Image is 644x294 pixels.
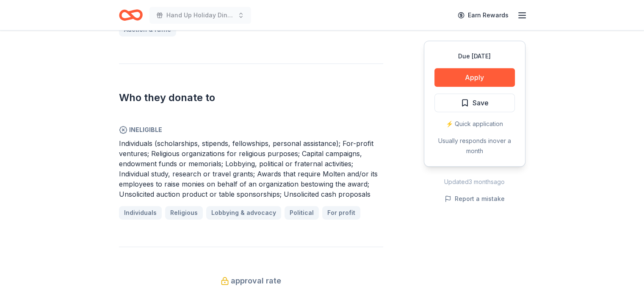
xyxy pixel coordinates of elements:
[124,208,157,218] span: Individuals
[119,139,378,198] span: Individuals (scholarships, stipends, fellowships, personal assistance); For-profit ventures; Reli...
[119,125,383,135] span: Ineligible
[285,206,319,220] a: Political
[170,208,198,218] span: Religious
[473,97,489,108] span: Save
[149,7,251,24] button: Hand Up Holiday Dinner and Auction
[434,51,515,61] div: Due [DATE]
[445,194,505,204] button: Report a mistake
[119,206,162,220] a: Individuals
[434,136,515,156] div: Usually responds in over a month
[119,5,143,25] a: Home
[211,208,276,218] span: Lobbying & advocacy
[119,91,383,104] h2: Who they donate to
[434,93,515,112] button: Save
[327,208,355,218] span: For profit
[290,208,314,218] span: Political
[434,68,515,87] button: Apply
[206,206,281,220] a: Lobbying & advocacy
[434,119,515,129] div: ⚡️ Quick application
[453,8,514,23] a: Earn Rewards
[322,206,360,220] a: For profit
[166,10,234,20] span: Hand Up Holiday Dinner and Auction
[165,206,203,220] a: Religious
[231,274,281,288] span: approval rate
[424,177,525,187] div: Updated 3 months ago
